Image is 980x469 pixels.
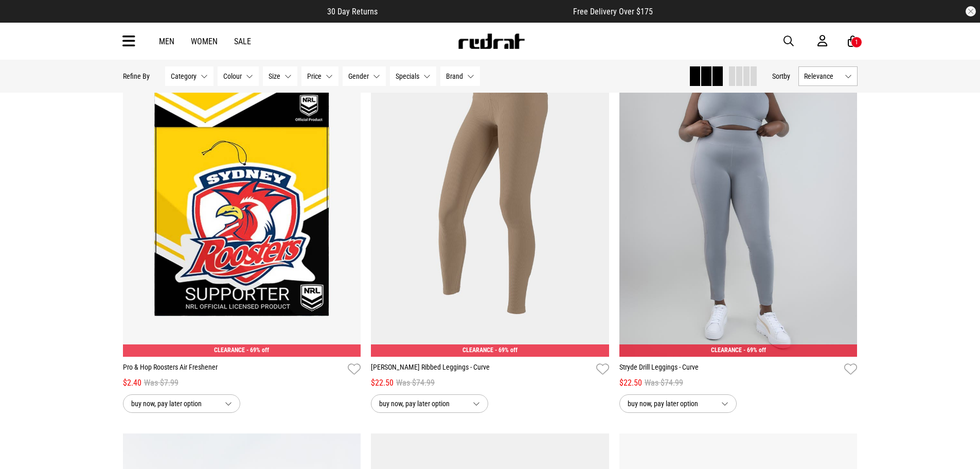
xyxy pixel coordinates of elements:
[223,72,242,80] span: Colour
[214,346,245,354] span: CLEARANCE
[398,6,553,16] iframe: Customer reviews powered by Trustpilot
[619,394,737,413] button: buy now, pay later option
[234,37,251,46] a: Sale
[269,72,280,80] span: Size
[246,346,269,354] span: - 69% off
[371,394,488,413] button: buy now, pay later option
[379,397,465,410] span: buy now, pay later option
[783,72,790,80] span: by
[343,66,386,86] button: Gender
[301,66,338,86] button: Price
[371,23,609,357] img: Stryde Amber Ribbed Leggings - Curve in Beige
[619,23,858,357] img: Stryde Drill Leggings - Curve in Grey
[446,72,463,80] span: Brand
[628,397,713,410] span: buy now, pay later option
[390,66,436,86] button: Specials
[645,377,683,389] span: Was $74.99
[711,346,742,354] span: CLEARANCE
[743,346,766,354] span: - 69% off
[848,36,858,47] a: 1
[348,72,369,80] span: Gender
[772,70,790,82] button: Sortby
[171,72,197,80] span: Category
[440,66,480,86] button: Brand
[619,377,642,389] span: $22.50
[123,23,361,357] img: Pro & Hop Roosters Air Freshener in Multi
[159,37,174,46] a: Men
[573,7,653,16] span: Free Delivery Over $175
[396,377,435,389] span: Was $74.99
[396,72,419,80] span: Specials
[619,362,841,377] a: Stryde Drill Leggings - Curve
[495,346,518,354] span: - 69% off
[218,66,259,86] button: Colour
[462,346,493,354] span: CLEARANCE
[123,362,344,377] a: Pro & Hop Roosters Air Freshener
[855,39,858,46] div: 1
[131,397,217,410] span: buy now, pay later option
[8,4,39,35] button: Open LiveChat chat widget
[191,37,218,46] a: Women
[327,7,378,16] span: 30 Day Returns
[123,72,150,80] p: Refine By
[123,394,240,413] button: buy now, pay later option
[165,66,213,86] button: Category
[457,33,525,49] img: Redrat logo
[371,362,592,377] a: [PERSON_NAME] Ribbed Leggings - Curve
[123,377,141,389] span: $2.40
[798,66,858,86] button: Relevance
[371,377,394,389] span: $22.50
[144,377,179,389] span: Was $7.99
[804,72,841,80] span: Relevance
[263,66,297,86] button: Size
[307,72,322,80] span: Price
